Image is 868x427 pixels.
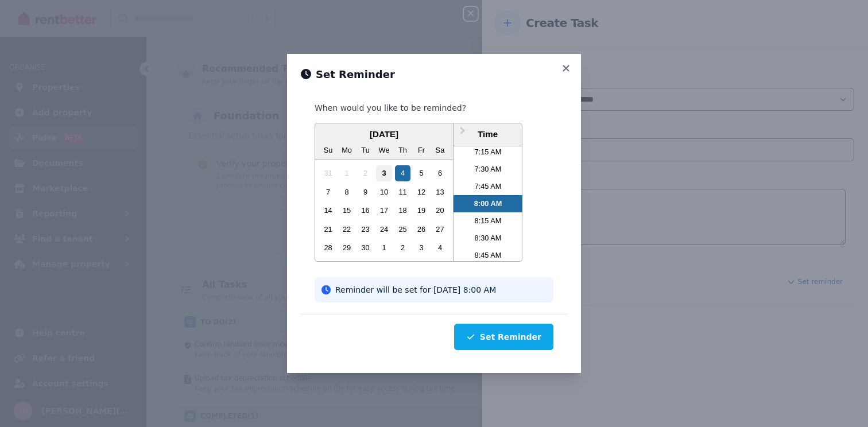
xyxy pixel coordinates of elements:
li: 7:45 AM [454,178,522,195]
div: Su [320,142,336,158]
h3: Set Reminder [301,68,567,81]
div: Choose Friday, September 19th, 2025 [413,203,429,218]
div: Choose Saturday, September 27th, 2025 [432,222,448,237]
ul: Time [454,146,522,261]
div: Choose Thursday, October 2nd, 2025 [395,240,410,255]
h4: When would you like to be reminded? [315,102,553,114]
div: Choose Sunday, September 14th, 2025 [320,203,336,218]
div: Choose Saturday, September 20th, 2025 [432,203,448,218]
div: Choose Wednesday, October 1st, 2025 [376,240,392,255]
div: Choose Wednesday, September 3rd, 2025 [376,165,392,181]
div: Not available Sunday, August 31st, 2025 [320,165,336,181]
div: Choose Monday, September 15th, 2025 [339,203,355,218]
button: Set Reminder [454,324,553,350]
div: Choose Friday, October 3rd, 2025 [413,240,429,255]
div: We [376,142,392,158]
div: Choose Thursday, September 11th, 2025 [395,184,410,200]
div: Choose Sunday, September 7th, 2025 [320,184,336,200]
div: Choose Monday, September 8th, 2025 [339,184,355,200]
div: Choose Tuesday, September 16th, 2025 [358,203,373,218]
li: 8:45 AM [454,247,522,264]
div: Fr [413,142,429,158]
div: Tu [358,142,373,158]
div: Choose Friday, September 12th, 2025 [413,184,429,200]
div: Choose Wednesday, September 24th, 2025 [376,222,392,237]
li: 8:00 AM [454,195,522,212]
div: Choose Friday, September 5th, 2025 [413,165,429,181]
li: 7:30 AM [454,161,522,178]
div: Choose Sunday, September 21st, 2025 [320,222,336,237]
div: Choose Wednesday, September 10th, 2025 [376,184,392,200]
div: Choose Tuesday, September 30th, 2025 [358,240,373,255]
div: Choose Saturday, October 4th, 2025 [432,240,448,255]
div: Choose Friday, September 26th, 2025 [413,222,429,237]
div: Sa [432,142,448,158]
li: 7:15 AM [454,143,522,161]
div: Choose Thursday, September 18th, 2025 [395,203,410,218]
div: Choose Wednesday, September 17th, 2025 [376,203,392,218]
div: Choose Tuesday, September 23rd, 2025 [358,222,373,237]
div: Choose Thursday, September 25th, 2025 [395,222,410,237]
div: Choose Thursday, September 4th, 2025 [395,165,410,181]
div: Choose Saturday, September 6th, 2025 [432,165,448,181]
div: Not available Tuesday, September 2nd, 2025 [358,165,373,181]
div: Th [395,142,410,158]
div: Choose Monday, September 29th, 2025 [339,240,355,255]
div: [DATE] [315,128,453,141]
div: Time [456,128,519,141]
span: Reminder will be set for [DATE] 8:00 AM [335,284,496,296]
div: Not available Monday, September 1st, 2025 [339,165,355,181]
button: Next Month [455,125,473,143]
li: 8:30 AM [454,230,522,247]
div: Mo [339,142,355,158]
div: Choose Tuesday, September 9th, 2025 [358,184,373,200]
div: Choose Monday, September 22nd, 2025 [339,222,355,237]
div: month 2025-09 [319,164,449,257]
li: 8:15 AM [454,212,522,230]
div: Choose Sunday, September 28th, 2025 [320,240,336,255]
div: Choose Saturday, September 13th, 2025 [432,184,448,200]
